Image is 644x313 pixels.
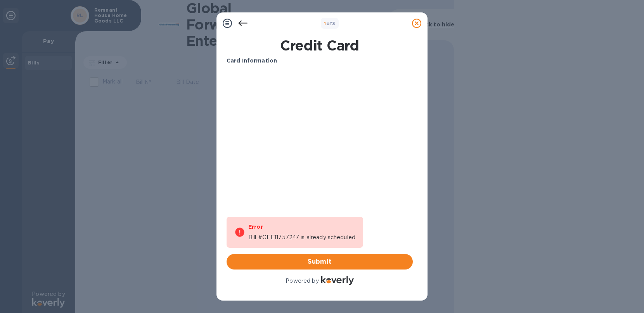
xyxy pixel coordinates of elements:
[324,21,336,26] b: of 3
[321,276,354,285] img: Logo
[227,71,413,188] iframe: Your browser does not support iframes
[227,254,413,270] button: Submit
[324,21,326,26] span: 1
[233,257,407,266] span: Submit
[227,57,277,64] b: Card Information
[248,224,263,230] b: Error
[286,277,319,285] p: Powered by
[248,233,355,242] p: Bill #GFE11757247 is already scheduled
[223,37,416,54] h1: Credit Card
